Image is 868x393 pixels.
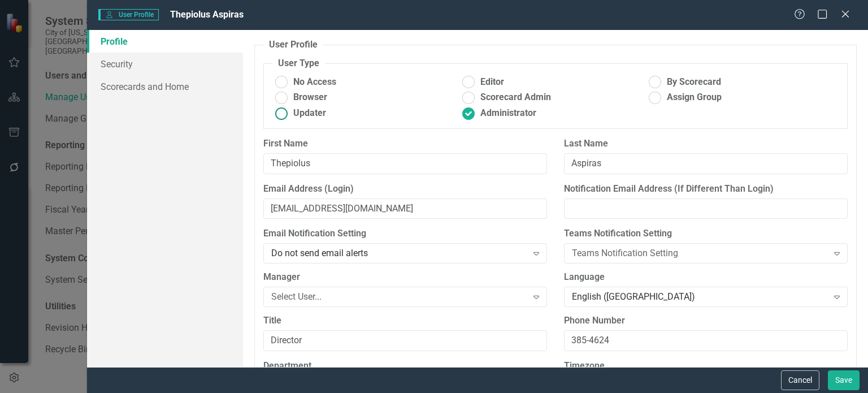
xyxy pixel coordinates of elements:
span: Assign Group [667,91,722,104]
label: Phone Number [564,314,848,327]
span: Browser [293,91,327,104]
span: By Scorecard [667,76,721,89]
legend: User Profile [263,38,323,51]
label: Timezone [564,360,848,373]
span: No Access [293,76,336,89]
span: User Profile [98,9,159,20]
label: Manager [263,271,547,284]
label: Teams Notification Setting [564,227,848,240]
div: Do not send email alerts [271,247,527,260]
div: Select User... [271,291,527,304]
span: Editor [480,76,504,89]
label: Last Name [564,137,848,150]
label: Email Notification Setting [263,227,547,240]
label: Email Address (Login) [263,183,547,196]
span: Updater [293,107,326,120]
button: Save [828,370,860,390]
div: Teams Notification Setting [572,247,827,260]
label: First Name [263,137,547,150]
span: Thepiolus Aspiras [170,9,244,20]
label: Notification Email Address (If Different Than Login) [564,183,848,196]
a: Scorecards and Home [87,75,243,98]
span: Administrator [480,107,536,120]
button: Cancel [781,370,819,390]
label: Department [263,360,547,373]
a: Security [87,53,243,75]
div: English ([GEOGRAPHIC_DATA]) [572,291,827,304]
legend: User Type [272,57,325,70]
label: Language [564,271,848,284]
a: Profile [87,30,243,53]
span: Scorecard Admin [480,91,551,104]
label: Title [263,314,547,327]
